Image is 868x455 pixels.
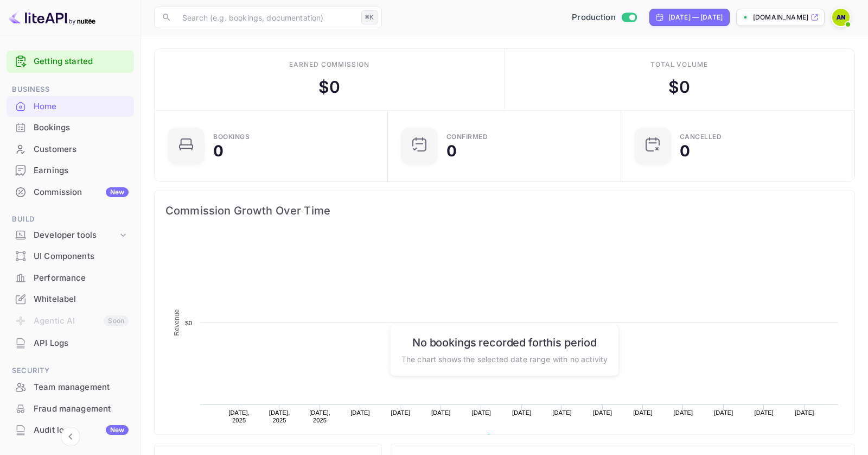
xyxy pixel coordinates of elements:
[7,333,134,354] div: API Logs
[7,420,134,441] div: Audit logsNew
[361,10,378,24] div: ⌘K
[213,134,250,140] div: Bookings
[391,409,411,416] text: [DATE]
[61,427,80,446] button: Collapse navigation
[512,409,532,416] text: [DATE]
[7,182,134,203] div: CommissionNew
[185,320,192,326] text: $0
[674,409,693,416] text: [DATE]
[401,353,608,364] p: The chart shows the selected date range with no activity
[7,96,134,116] a: Home
[106,187,129,197] div: New
[34,143,129,156] div: Customers
[633,409,653,416] text: [DATE]
[7,333,134,353] a: API Logs
[7,268,134,289] div: Performance
[401,336,608,349] h6: No bookings recorded for this period
[7,117,134,137] a: Bookings
[446,143,457,159] div: 0
[7,139,134,159] a: Customers
[34,403,129,415] div: Fraud management
[431,409,451,416] text: [DATE]
[7,399,134,420] div: Fraud management
[318,75,340,99] div: $ 0
[7,289,134,310] div: Whitelabel
[446,134,488,140] div: Confirmed
[754,409,774,416] text: [DATE]
[471,409,491,416] text: [DATE]
[7,139,134,160] div: Customers
[7,399,134,419] a: Fraud management
[165,202,844,219] span: Commission Growth Over Time
[7,160,134,180] a: Earnings
[34,293,129,306] div: Whitelabel
[34,100,129,113] div: Home
[7,160,134,181] div: Earnings
[213,143,224,159] div: 0
[289,60,369,69] div: Earned commission
[593,409,612,416] text: [DATE]
[34,250,129,263] div: UI Components
[567,11,641,24] div: Switch to Sandbox mode
[34,122,129,134] div: Bookings
[269,409,290,424] text: [DATE], 2025
[9,9,95,26] img: LiteAPI logo
[668,12,723,22] div: [DATE] — [DATE]
[680,134,722,140] div: CANCELLED
[832,9,850,26] img: Abdelrahman Nasef
[7,377,134,398] div: Team management
[7,50,134,73] div: Getting started
[34,55,129,68] a: Getting started
[34,424,129,437] div: Audit logs
[496,434,524,441] text: Revenue
[350,409,370,416] text: [DATE]
[106,425,129,435] div: New
[34,337,129,350] div: API Logs
[7,289,134,309] a: Whitelabel
[7,377,134,397] a: Team management
[572,11,616,24] span: Production
[34,381,129,394] div: Team management
[795,409,814,416] text: [DATE]
[34,229,118,242] div: Developer tools
[7,420,134,440] a: Audit logsNew
[552,409,572,416] text: [DATE]
[34,165,129,177] div: Earnings
[7,246,134,266] a: UI Components
[7,365,134,377] span: Security
[173,309,181,336] text: Revenue
[7,96,134,117] div: Home
[7,226,134,245] div: Developer tools
[7,117,134,138] div: Bookings
[714,409,733,416] text: [DATE]
[680,143,690,159] div: 0
[7,268,134,288] a: Performance
[309,409,330,424] text: [DATE], 2025
[668,75,690,99] div: $ 0
[650,60,709,69] div: Total volume
[228,409,250,424] text: [DATE], 2025
[753,12,808,22] p: [DOMAIN_NAME]
[7,246,134,267] div: UI Components
[7,213,134,225] span: Build
[34,272,129,285] div: Performance
[34,186,129,199] div: Commission
[7,84,134,96] span: Business
[176,7,357,28] input: Search (e.g. bookings, documentation)
[7,182,134,202] a: CommissionNew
